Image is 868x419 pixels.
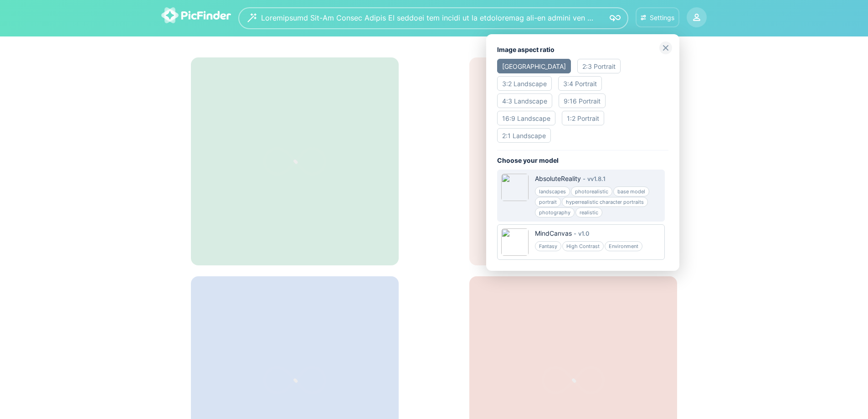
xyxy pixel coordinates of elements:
div: hyperrealistic character portraits [562,197,648,207]
div: photography [535,207,575,217]
div: - [581,174,587,183]
img: 68361c9274fc8-1200x1509.jpg [501,174,529,201]
div: portrait [535,197,561,207]
div: - [572,229,578,238]
div: 3:2 Landscape [497,76,552,91]
div: High Contrast [562,241,604,251]
div: [GEOGRAPHIC_DATA] [497,59,571,73]
div: v 1.0 [578,229,589,238]
div: 1:2 Portrait [562,111,604,125]
div: Image aspect ratio [497,45,668,54]
div: 2:1 Landscape [497,128,551,143]
div: 16:9 Landscape [497,111,555,125]
div: landscapes [535,186,570,197]
div: base model [613,186,649,197]
div: 2:3 Portrait [577,59,621,73]
div: realistic [575,207,602,217]
img: 6563a2d355b76-2048x2048.jpg [501,228,529,256]
img: close-grey.svg [659,41,672,54]
div: 9:16 Portrait [559,93,606,108]
div: v v1.8.1 [587,174,606,183]
div: Environment [605,241,642,251]
div: Fantasy [535,241,561,251]
div: MindCanvas [535,229,572,238]
div: 3:4 Portrait [558,76,602,91]
div: 4:3 Landscape [497,93,552,108]
div: photorealistic [571,186,612,197]
div: AbsoluteReality [535,174,581,183]
div: Choose your model [497,156,668,165]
